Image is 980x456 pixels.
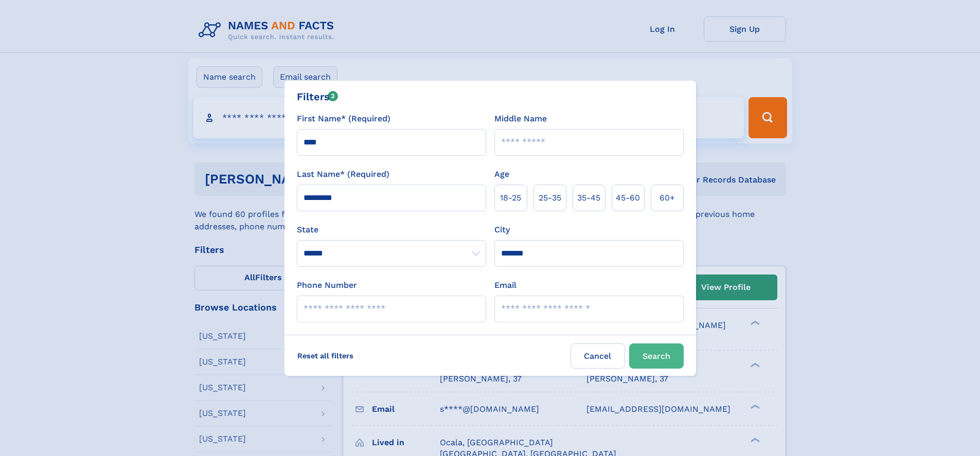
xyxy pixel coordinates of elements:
span: 18‑25 [500,192,521,204]
label: Age [494,168,509,180]
label: State [297,224,486,236]
label: Cancel [571,343,625,369]
span: 25‑35 [539,192,561,204]
span: 35‑45 [577,192,600,204]
label: Last Name* (Required) [297,168,389,180]
span: 45‑60 [616,192,640,204]
label: First Name* (Required) [297,113,390,125]
button: Search [629,343,684,369]
label: City [494,224,510,236]
label: Phone Number [297,279,357,291]
span: 60+ [660,192,675,204]
label: Reset all filters [291,343,360,368]
label: Middle Name [494,113,547,125]
label: Email [494,279,516,291]
div: Filters [297,89,338,104]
